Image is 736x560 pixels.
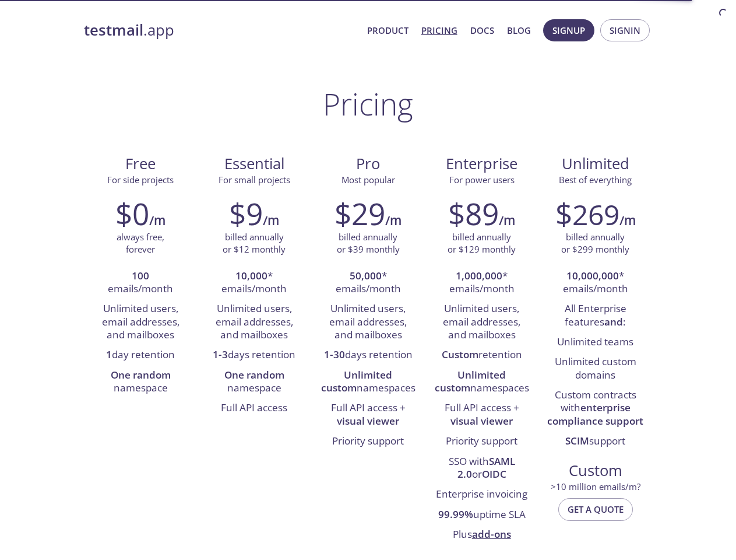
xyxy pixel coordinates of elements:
[341,174,395,185] span: Most popular
[324,348,345,361] strong: 1-30
[600,19,650,41] button: Signin
[206,366,302,399] li: namespace
[223,231,286,256] p: billed annually or $12 monthly
[547,432,643,452] li: support
[84,20,358,40] a: testmail.app
[93,345,189,365] li: day retention
[507,23,531,38] a: Blog
[206,299,302,345] li: Unlimited users, email addresses, and mailboxes
[235,269,267,282] strong: 10,000
[149,211,165,230] h6: /m
[421,23,457,38] a: Pricing
[434,366,530,399] li: namespaces
[350,269,382,282] strong: 50,000
[334,196,385,231] h2: $29
[434,267,530,300] li: * emails/month
[320,299,416,345] li: Unlimited users, email addresses, and mailboxes
[558,498,633,520] button: Get a quote
[604,315,623,328] strong: and
[320,432,416,452] li: Priority support
[547,352,643,386] li: Unlimited custom domains
[435,368,506,394] strong: Unlimited custom
[434,345,530,365] li: retention
[450,414,513,428] strong: visual viewer
[565,434,589,447] strong: SCIM
[321,154,415,174] span: Pro
[321,368,393,394] strong: Unlimited custom
[111,368,171,381] strong: One random
[229,196,263,231] h2: $9
[561,231,629,256] p: billed annually or $299 monthly
[213,348,228,361] strong: 1-3
[263,211,279,230] h6: /m
[547,401,643,427] strong: enterprise compliance support
[320,398,416,432] li: Full API access +
[449,174,515,185] span: For power users
[93,366,189,399] li: namespace
[456,269,502,282] strong: 1,000,000
[206,267,302,300] li: * emails/month
[568,502,624,517] span: Get a quote
[562,153,629,174] span: Unlimited
[619,211,636,230] h6: /m
[320,267,416,300] li: * emails/month
[470,23,494,38] a: Docs
[434,485,530,505] li: Enterprise invoicing
[320,345,416,365] li: days retention
[320,366,416,399] li: namespaces
[434,398,530,432] li: Full API access +
[115,196,149,231] h2: $0
[555,196,619,231] h2: $
[206,398,302,418] li: Full API access
[552,23,585,38] span: Signup
[434,154,529,174] span: Enterprise
[224,368,284,381] strong: One random
[434,299,530,345] li: Unlimited users, email addresses, and mailboxes
[482,467,506,481] strong: OIDC
[337,414,399,428] strong: visual viewer
[551,481,640,492] span: > 10 million emails/m?
[117,231,164,256] p: always free, forever
[434,505,530,525] li: uptime SLA
[548,461,643,481] span: Custom
[434,432,530,452] li: Priority support
[219,174,290,185] span: For small projects
[84,20,143,40] strong: testmail
[547,386,643,432] li: Custom contracts with
[206,345,302,365] li: days retention
[499,211,515,230] h6: /m
[93,154,188,174] span: Free
[438,508,473,521] strong: 99.99%
[337,231,400,256] p: billed annually or $39 monthly
[107,174,174,185] span: For side projects
[93,267,189,300] li: emails/month
[547,299,643,332] li: All Enterprise features :
[610,23,640,38] span: Signin
[547,332,643,352] li: Unlimited teams
[448,196,499,231] h2: $89
[547,267,643,300] li: * emails/month
[442,348,478,361] strong: Custom
[207,154,302,174] span: Essential
[543,19,594,41] button: Signup
[93,299,189,345] li: Unlimited users, email addresses, and mailboxes
[448,231,516,256] p: billed annually or $129 monthly
[106,348,112,361] strong: 1
[385,211,402,230] h6: /m
[457,454,515,481] strong: SAML 2.0
[434,452,530,485] li: SSO with or
[323,86,413,121] h1: Pricing
[572,195,619,233] span: 269
[559,174,632,185] span: Best of everything
[472,527,511,541] a: add-ons
[367,23,409,38] a: Product
[566,269,619,282] strong: 10,000,000
[132,269,149,282] strong: 100
[434,525,530,545] li: Plus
